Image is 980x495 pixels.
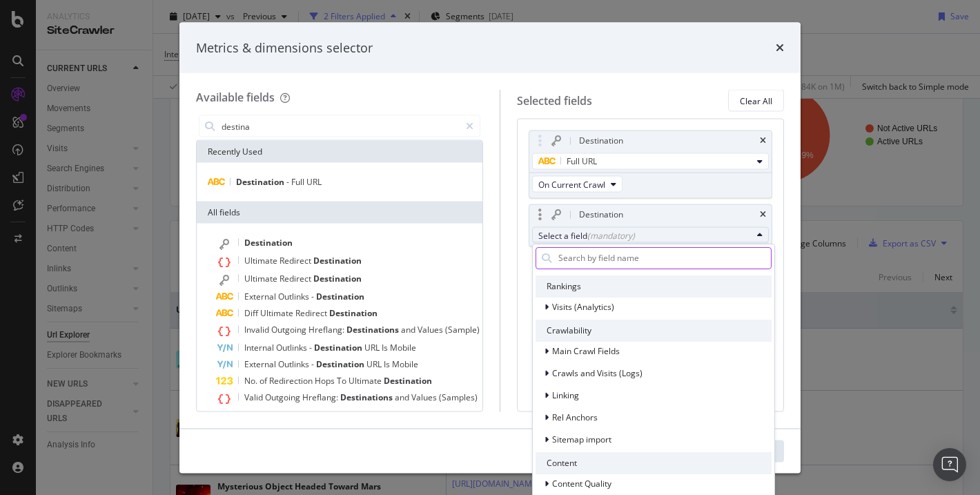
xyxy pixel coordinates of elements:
span: Invalid [244,324,271,336]
span: Values [411,391,439,403]
span: Redirect [280,255,313,266]
div: times [760,211,766,219]
div: Selected fields [517,93,592,108]
span: Full URL [567,155,597,167]
span: (Sample) [445,324,480,336]
input: Search by field name [220,116,460,137]
input: Search by field name [557,248,771,269]
span: Is [382,342,390,353]
span: Redirect [280,273,313,284]
span: Outgoing [265,391,302,403]
span: Hreflang: [308,324,346,336]
span: Linking [552,389,579,401]
div: Available fields [196,90,275,105]
span: URL [364,342,382,353]
div: DestinationtimesSelect a field(mandatory)All fieldsURLsURL Scheme and SegmentationRankingsVisits ... [529,204,772,247]
div: Select a field [538,229,752,241]
span: Values [418,324,445,336]
div: Recently Used [197,141,482,163]
span: of [259,375,269,387]
span: Internal [244,342,276,353]
span: To [337,375,349,387]
span: Visits (Analytics) [552,301,614,313]
div: Destination [579,208,623,222]
div: modal [179,22,801,473]
span: - [286,176,291,188]
span: Destination [329,307,378,319]
span: Hreflang: [302,391,340,403]
span: Destination [316,291,364,302]
span: URL [366,358,384,370]
span: Is [384,358,392,370]
button: Full URL [532,153,769,170]
div: Rankings [536,275,772,298]
div: Clear All [740,95,772,106]
div: times [760,137,766,145]
span: Redirection [269,375,315,387]
span: Mobile [390,342,416,353]
span: Diff [244,307,260,319]
span: Full [291,176,306,188]
span: and [401,324,418,336]
span: Destination [236,176,286,188]
span: Destination [244,237,293,249]
span: Destinations [346,324,401,336]
div: times [776,39,784,57]
span: Ultimate [260,307,295,319]
span: Crawls and Visits (Logs) [552,367,643,379]
button: Clear All [728,90,784,112]
button: Select a field(mandatory) [532,227,769,244]
span: - [311,358,316,370]
div: All fields [197,202,482,224]
div: Destination [579,134,623,148]
span: Destination [313,255,362,266]
span: Valid [244,391,265,403]
span: Main Crawl Fields [552,345,620,357]
span: - [311,291,316,302]
div: (mandatory) [587,229,635,241]
span: External [244,358,278,370]
div: Open Intercom Messenger [933,448,966,481]
div: Crawlability [536,320,772,342]
span: Destinations [340,391,395,403]
span: Ultimate [244,273,280,284]
span: Mobile [392,358,418,370]
span: (Samples) [439,391,478,403]
span: Outlinks [276,342,309,353]
span: Destination [314,342,364,353]
span: Rel Anchors [552,411,598,423]
div: DestinationtimesFull URLOn Current Crawl [529,130,772,199]
span: Hops [315,375,337,387]
span: Outlinks [278,358,311,370]
span: External [244,291,278,302]
span: Destination [384,375,432,387]
span: and [395,391,411,403]
span: No. [244,375,259,387]
div: Metrics & dimensions selector [196,39,373,57]
button: On Current Crawl [532,176,623,193]
span: Destination [316,358,366,370]
span: Destination [313,273,362,284]
span: Ultimate [349,375,384,387]
span: On Current Crawl [538,178,605,190]
span: Redirect [295,307,329,319]
span: Outgoing [271,324,308,336]
span: Ultimate [244,255,280,266]
span: - [309,342,314,353]
span: Outlinks [278,291,311,302]
span: URL [306,176,322,188]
